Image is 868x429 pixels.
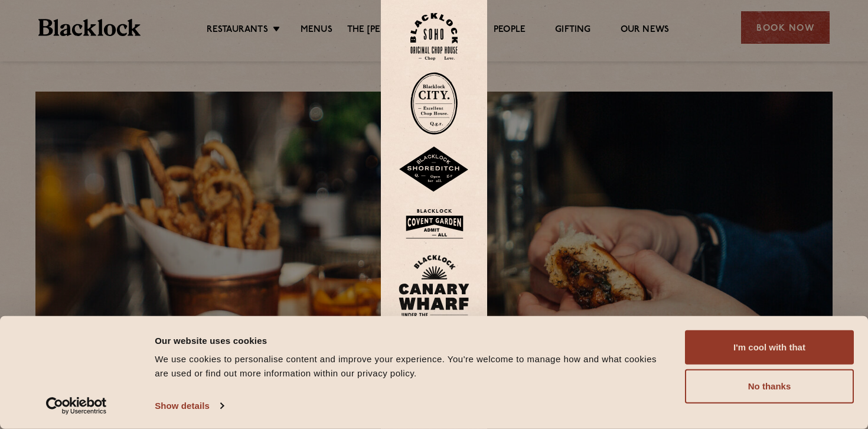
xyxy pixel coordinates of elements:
button: No thanks [685,369,854,404]
a: Show details [155,397,223,415]
img: BLA_1470_CoventGarden_Website_Solid.svg [399,204,469,243]
div: We use cookies to personalise content and improve your experience. You're welcome to manage how a... [155,352,671,381]
button: I'm cool with that [685,330,854,365]
img: BL_CW_Logo_Website.svg [399,255,469,323]
div: Our website uses cookies [155,333,671,347]
img: Shoreditch-stamp-v2-default.svg [399,147,469,193]
a: Usercentrics Cookiebot - opens in a new window [25,397,128,415]
img: City-stamp-default.svg [410,72,458,135]
img: Soho-stamp-default.svg [410,13,458,61]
